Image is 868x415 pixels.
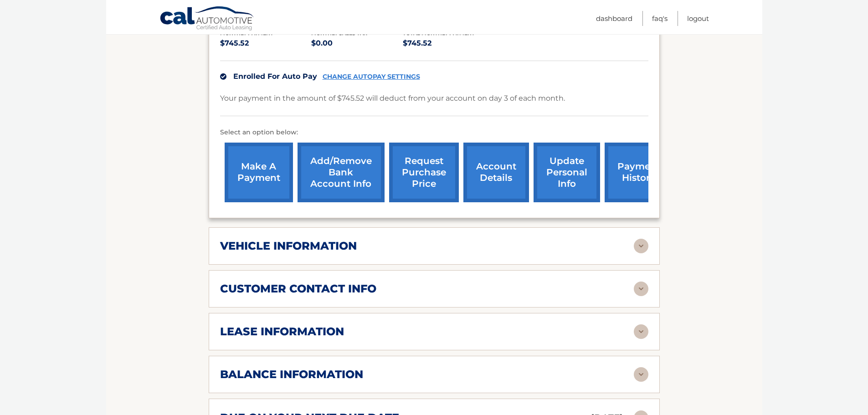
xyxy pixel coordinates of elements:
a: make a payment [225,143,293,202]
a: update personal info [534,143,600,202]
img: accordion-rest.svg [634,282,648,296]
a: Add/Remove bank account info [298,143,385,202]
a: payment history [605,143,673,202]
h2: balance information [220,368,363,381]
p: $0.00 [311,37,403,50]
p: Your payment in the amount of $745.52 will deduct from your account on day 3 of each month. [220,92,565,105]
a: FAQ's [652,11,668,26]
p: Select an option below: [220,127,648,138]
a: request purchase price [389,143,459,202]
h2: lease information [220,325,344,338]
span: Enrolled For Auto Pay [233,72,317,81]
img: accordion-rest.svg [634,324,648,339]
a: Cal Automotive [159,6,255,32]
a: CHANGE AUTOPAY SETTINGS [323,73,420,81]
img: accordion-rest.svg [634,367,648,382]
a: Dashboard [596,11,632,26]
img: accordion-rest.svg [634,239,648,253]
a: Logout [687,11,709,26]
a: account details [463,143,529,202]
h2: customer contact info [220,282,376,296]
h2: vehicle information [220,239,357,253]
p: $745.52 [220,37,312,50]
p: $745.52 [403,37,494,50]
img: check.svg [220,73,226,80]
